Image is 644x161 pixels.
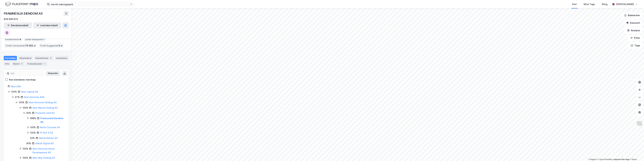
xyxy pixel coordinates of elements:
[58,44,63,48] span: 0 ㎡
[32,147,55,154] a: Aker Horizons Asset Development AS
[624,20,643,26] button: Datasett
[30,116,36,120] div: 100%
[49,56,52,60] div: 4
[34,56,54,60] div: Eiendommer
[19,101,24,104] div: 100%
[20,62,23,65] div: 3
[39,137,57,139] a: Narvik Batteri AS
[40,117,63,123] a: Framneslia Eiendom AS
[572,2,577,6] div: Kart
[588,158,597,161] a: Mapbox
[23,147,28,151] div: 100%
[25,44,36,48] span: 70 382 ㎡
[26,111,31,115] div: 80%
[4,43,37,48] div: Totalt tomteareal :
[50,2,130,7] input: Søk på adresse, matrikkel, gårdeiere, leietakere eller personer
[4,37,22,42] div: Eiendommer :
[26,142,31,145] div: 80%
[4,62,10,66] div: Info
[15,95,20,99] div: 67%
[4,56,17,60] div: Portefølje
[35,112,55,114] a: Powered Land AS
[12,62,25,66] div: Styret
[30,126,36,129] div: 100%
[46,71,60,76] button: Ekspander
[40,126,60,129] a: North Circulare AS
[23,106,28,110] div: 100%
[11,90,17,94] div: 100%
[616,2,634,6] div: [PERSON_NAME]
[4,11,43,16] div: FRAMNESLIA EIENDOM AS
[40,131,53,134] a: Pl Site 4 AS
[30,136,35,140] div: 83%
[38,43,64,48] div: Totalt byggareal :
[35,142,54,145] a: Aaktik Digital AS
[32,106,57,109] a: Aker Narvik Holding AS
[43,62,46,65] div: 1
[23,156,28,160] div: 100%
[637,121,643,127] img: Z
[9,71,44,76] input: Søk
[29,101,57,104] a: Aker Horizons Holding AS
[628,146,644,161] iframe: Chat Widget
[20,38,21,41] span: 4
[628,35,643,41] button: Filter
[24,37,46,42] div: Leide lokasjoner :
[21,90,38,93] a: Aker Capital AS
[11,85,21,88] a: Aker ASA
[9,78,36,82] div: Kun eiendoms-eierskap
[4,22,32,29] button: Eiendomstabell
[44,38,45,41] span: 1
[30,131,36,135] div: 100%
[33,22,61,29] button: Leietakertabell
[624,27,643,34] button: Analyse
[18,56,33,60] div: Aksjonærer
[4,17,18,21] div: 825 595 872
[5,1,38,7] img: logo.f888ab2527a4732fd821a326f86c7f29.svg
[628,42,643,49] button: Tags
[621,12,643,19] button: Bokmerker
[55,56,69,60] div: Leietakere
[598,158,613,161] a: OpenStreetMap
[614,158,629,161] a: Improve this map
[32,156,55,159] a: Aker Mrp Holding AS
[602,2,607,6] div: Bolig
[26,62,47,66] div: Transaksjoner
[24,96,44,98] a: Aker Horizons ASA
[584,2,595,6] div: Mine Tags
